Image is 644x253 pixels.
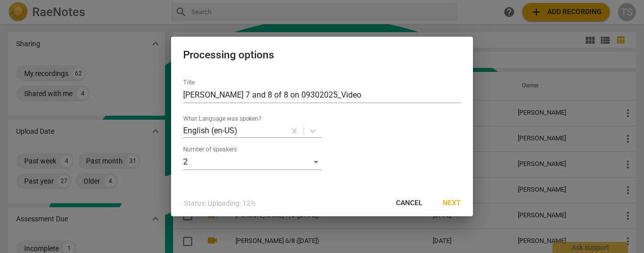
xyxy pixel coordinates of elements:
[183,147,237,153] label: Number of speakers
[183,125,237,136] p: English (en-US)
[435,194,469,212] button: Next
[388,194,431,212] button: Cancel
[443,198,461,208] span: Next
[183,49,461,61] h2: Processing options
[184,198,256,209] p: Status: Uploading: 12%
[183,80,195,86] label: Title
[183,116,262,122] label: What Language was spoken?
[183,154,322,170] div: 2
[396,198,423,208] span: Cancel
